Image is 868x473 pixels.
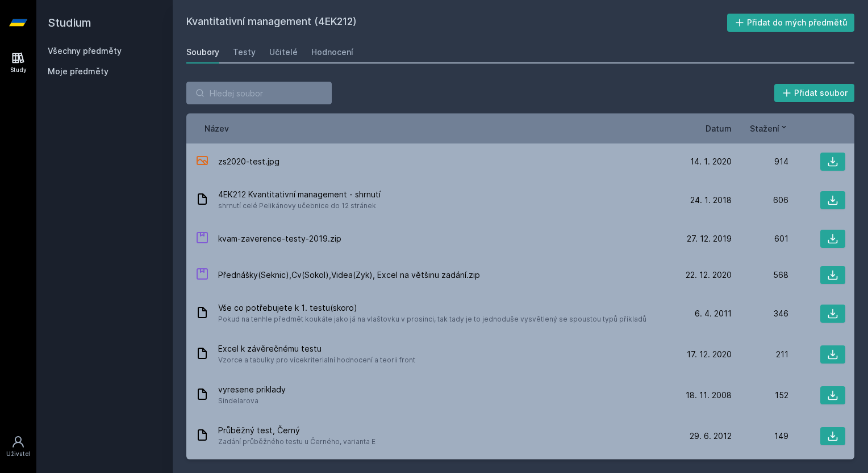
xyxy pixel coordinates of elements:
[774,84,855,102] button: Přidat soubor
[269,41,298,64] a: Učitelé
[6,450,30,458] div: Uživatel
[690,156,732,167] span: 14. 1. 2020
[195,267,209,284] div: ZIP
[186,47,219,58] div: Soubory
[218,384,286,395] span: vyresene priklady
[311,41,353,64] a: Hodnocení
[218,302,646,314] span: Vše co potřebujete k 1. testu(skoro)
[218,200,381,212] span: shrnutí celé Pelikánovy učebnice do 12 stránek
[186,41,219,64] a: Soubory
[48,66,108,77] span: Moje předměty
[205,123,229,134] button: Název
[732,430,788,442] div: 149
[2,429,34,464] a: Uživatel
[311,47,353,58] div: Hodnocení
[687,349,732,360] span: 17. 12. 2020
[732,269,788,281] div: 568
[727,14,855,32] button: Přidat do mých předmětů
[218,156,279,167] span: zs2020-test.jpg
[732,390,788,401] div: 152
[732,349,788,360] div: 211
[218,314,646,325] span: Pokud na tenhle předmět koukáte jako já na vlaštovku v prosinci, tak tady je to jednoduše vysvětl...
[218,436,375,447] span: Zadání průběžného testu u Černého, varianta E
[690,195,732,206] span: 24. 1. 2018
[750,123,788,134] button: Stažení
[218,343,415,354] span: Excel k závěrečnému testu
[218,395,286,407] span: Sindelarova
[750,123,779,134] span: Stažení
[218,189,381,200] span: 4EK212 Kvantitativní management - shrnutí
[233,47,256,58] div: Testy
[695,308,732,319] span: 6. 4. 2011
[186,14,727,32] h2: Kvantitativní management (4EK212)
[218,425,375,436] span: Průběžný test, Černý
[2,45,34,80] a: Study
[195,154,209,170] div: JPG
[732,195,788,206] div: 606
[687,233,732,244] span: 27. 12. 2019
[690,430,732,442] span: 29. 6. 2012
[218,269,480,281] span: Přednášky(Seknic),Cv(Sokol),Videa(Zyk), Excel na většinu zadání.zip
[186,82,332,104] input: Hledej soubor
[233,41,256,64] a: Testy
[732,308,788,319] div: 346
[195,231,209,247] div: ZIP
[706,123,732,134] button: Datum
[48,46,122,56] a: Všechny předměty
[686,390,732,401] span: 18. 11. 2008
[10,66,27,74] div: Study
[732,233,788,244] div: 601
[269,47,298,58] div: Učitelé
[218,354,415,366] span: Vzorce a tabulky pro vícekriterialní hodnocení a teorii front
[686,269,732,281] span: 22. 12. 2020
[732,156,788,167] div: 914
[218,233,341,244] span: kvam-zaverence-testy-2019.zip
